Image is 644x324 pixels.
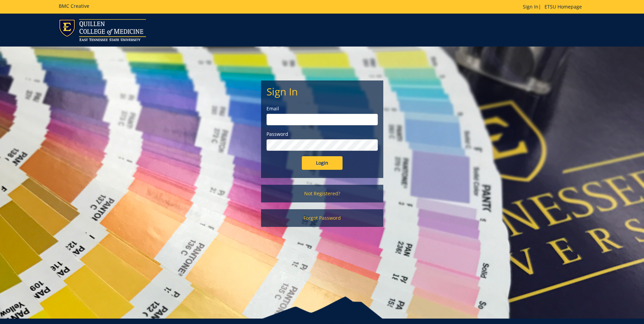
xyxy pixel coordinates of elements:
[302,156,343,170] input: Login
[266,86,378,97] h2: Sign In
[261,209,383,227] a: Forgot Password
[523,3,585,10] p: |
[59,19,146,41] img: ETSU logo
[541,3,585,10] a: ETSU Homepage
[266,105,378,112] label: Email
[59,3,89,8] h5: BMC Creative
[266,131,378,138] label: Password
[261,185,383,202] a: Not Registered?
[523,3,538,10] a: Sign In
